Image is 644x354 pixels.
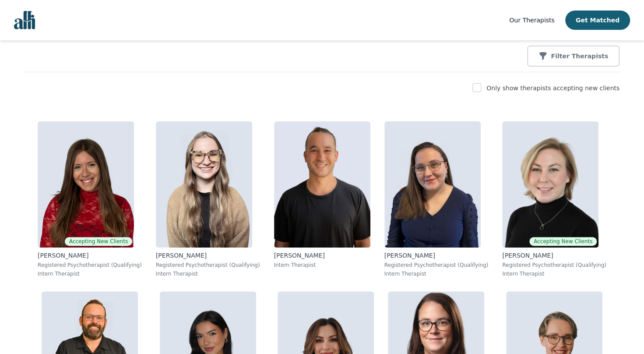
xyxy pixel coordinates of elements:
p: Registered Psychotherapist (Qualifying) [156,262,260,269]
p: Intern Therapist [384,270,489,277]
p: Intern Therapist [156,270,260,277]
p: [PERSON_NAME] [274,251,370,260]
p: Registered Psychotherapist (Qualifying) [502,262,606,269]
p: Filter Therapists [551,52,608,60]
p: Intern Therapist [502,270,606,277]
img: Vanessa_McCulloch [384,121,481,248]
span: Our Therapists [509,17,554,24]
p: [PERSON_NAME] [38,251,142,260]
a: Kavon_Banejad[PERSON_NAME]Intern Therapist [267,114,377,284]
img: Alisha_Levine [38,121,134,248]
p: Intern Therapist [38,270,142,277]
button: Filter Therapists [527,46,619,67]
p: Registered Psychotherapist (Qualifying) [38,262,142,269]
a: Vanessa_McCulloch[PERSON_NAME]Registered Psychotherapist (Qualifying)Intern Therapist [377,114,496,284]
a: Jocelyn_CrawfordAccepting New Clients[PERSON_NAME]Registered Psychotherapist (Qualifying)Intern T... [495,114,613,284]
a: Our Therapists [509,15,554,25]
span: Accepting New Clients [529,237,597,246]
img: Faith_Woodley [156,121,252,248]
p: Intern Therapist [274,262,370,269]
button: Get Matched [565,11,630,30]
a: Faith_Woodley[PERSON_NAME]Registered Psychotherapist (Qualifying)Intern Therapist [149,114,267,284]
p: [PERSON_NAME] [156,251,260,260]
label: Only show therapists accepting new clients [486,85,619,92]
p: [PERSON_NAME] [384,251,489,260]
a: Alisha_LevineAccepting New Clients[PERSON_NAME]Registered Psychotherapist (Qualifying)Intern Ther... [31,114,149,284]
span: Accepting New Clients [65,237,132,246]
p: Registered Psychotherapist (Qualifying) [384,262,489,269]
p: [PERSON_NAME] [502,251,606,260]
img: Jocelyn_Crawford [502,121,598,248]
img: Kavon_Banejad [274,121,370,248]
img: alli logo [14,11,35,29]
